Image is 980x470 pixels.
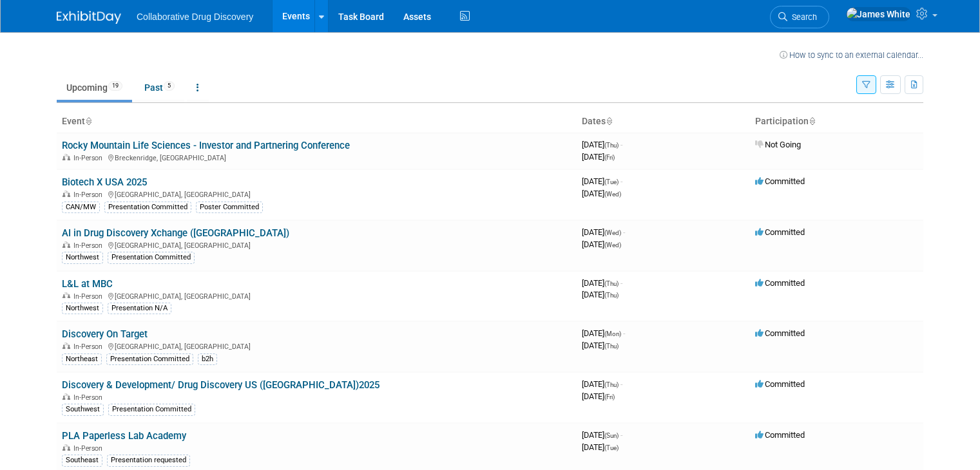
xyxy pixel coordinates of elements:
img: In-Person Event [62,393,70,400]
span: - [620,379,622,389]
a: AI in Drug Discovery Xchange ([GEOGRAPHIC_DATA]) [62,227,289,239]
div: CAN/MW [62,202,100,213]
a: L&L at MBC [62,278,113,290]
span: In-Person [73,191,106,199]
span: 5 [164,81,175,91]
span: (Mon) [604,330,621,337]
span: Not Going [755,140,801,149]
th: Event [57,111,577,133]
span: (Tue) [604,178,619,185]
div: [GEOGRAPHIC_DATA], [GEOGRAPHIC_DATA] [62,290,572,301]
span: [DATE] [582,240,621,249]
img: In-Person Event [62,241,70,248]
th: Dates [577,111,750,133]
img: In-Person Event [62,191,70,197]
span: In-Person [73,343,106,351]
img: In-Person Event [62,292,70,299]
a: Discovery & Development/ Drug Discovery US ([GEOGRAPHIC_DATA])2025 [62,379,380,391]
th: Participation [750,111,923,133]
span: (Fri) [604,154,615,161]
span: [DATE] [582,391,615,401]
span: Search [787,12,817,22]
span: In-Person [73,241,106,250]
span: Committed [755,278,805,288]
div: [GEOGRAPHIC_DATA], [GEOGRAPHIC_DATA] [62,189,572,199]
span: [DATE] [582,176,622,186]
span: 19 [108,81,122,91]
div: Southeast [62,455,102,466]
span: (Wed) [604,241,621,249]
a: Rocky Mountain Life Sciences - Investor and Partnering Conference [62,140,350,151]
span: (Thu) [604,381,619,388]
div: Presentation Committed [108,252,195,263]
span: Committed [755,227,805,237]
span: (Tue) [604,444,619,451]
a: Discovery On Target [62,328,148,340]
img: ExhibitDay [57,11,121,24]
a: Search [770,6,829,28]
span: (Thu) [604,343,619,350]
img: James White [846,7,911,21]
span: In-Person [73,393,106,402]
span: [DATE] [582,430,622,440]
span: [DATE] [582,278,622,288]
div: Presentation Committed [108,404,195,415]
a: Upcoming19 [57,75,132,100]
img: In-Person Event [62,343,70,349]
span: - [620,176,622,186]
span: [DATE] [582,140,622,149]
span: - [620,140,622,149]
img: In-Person Event [62,444,70,451]
span: (Fri) [604,393,615,400]
div: [GEOGRAPHIC_DATA], [GEOGRAPHIC_DATA] [62,341,572,351]
span: - [620,278,622,288]
span: (Thu) [604,292,619,299]
div: Northwest [62,252,103,263]
span: (Sun) [604,432,619,439]
span: - [623,328,625,338]
span: (Thu) [604,142,619,149]
span: (Thu) [604,280,619,287]
a: Sort by Participation Type [809,116,815,126]
span: Committed [755,430,805,440]
a: Sort by Start Date [606,116,612,126]
span: In-Person [73,444,106,453]
div: Breckenridge, [GEOGRAPHIC_DATA] [62,152,572,162]
div: Northwest [62,303,103,314]
span: [DATE] [582,189,621,198]
a: Sort by Event Name [85,116,91,126]
span: In-Person [73,154,106,162]
div: Presentation Committed [104,202,191,213]
span: In-Person [73,292,106,301]
span: - [620,430,622,440]
span: (Wed) [604,191,621,198]
img: In-Person Event [62,154,70,160]
span: Committed [755,379,805,389]
div: Presentation N/A [108,303,171,314]
span: [DATE] [582,290,619,299]
span: - [623,227,625,237]
span: (Wed) [604,229,621,236]
a: Biotech X USA 2025 [62,176,147,188]
span: [DATE] [582,379,622,389]
div: Presentation Committed [106,353,193,365]
span: [DATE] [582,227,625,237]
div: Southwest [62,404,104,415]
div: Presentation requested [107,455,190,466]
span: [DATE] [582,442,619,452]
span: [DATE] [582,341,619,350]
span: Committed [755,328,805,338]
a: Past5 [135,75,184,100]
a: PLA Paperless Lab Academy [62,430,186,442]
div: Poster Committed [196,202,263,213]
span: Committed [755,176,805,186]
div: b2h [198,353,217,365]
div: Northeast [62,353,102,365]
span: Collaborative Drug Discovery [137,12,253,22]
span: [DATE] [582,328,625,338]
a: How to sync to an external calendar... [780,50,923,60]
div: [GEOGRAPHIC_DATA], [GEOGRAPHIC_DATA] [62,240,572,250]
span: [DATE] [582,152,615,162]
